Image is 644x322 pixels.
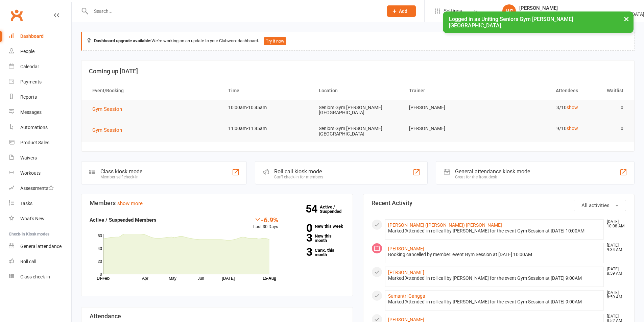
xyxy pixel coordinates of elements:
[222,100,313,116] td: 10:00am-10:45am
[9,269,71,284] a: Class kiosk mode
[20,140,49,145] div: Product Sales
[92,127,122,133] span: Gym Session
[288,233,312,243] strong: 3
[20,216,45,221] div: What's New
[20,125,48,130] div: Automations
[20,185,54,191] div: Assessments
[502,4,516,18] div: HC
[86,82,222,99] th: Event/Booking
[20,109,42,115] div: Messages
[388,252,601,257] div: Booking cancelled by member: event Gym Session at [DATE] 10:00AM
[403,100,494,116] td: [PERSON_NAME]
[288,247,312,257] strong: 3
[20,170,41,176] div: Workouts
[320,200,350,219] a: 54Active / Suspended
[388,246,424,251] a: [PERSON_NAME]
[9,239,71,254] a: General attendance kiosk mode
[403,121,494,137] td: [PERSON_NAME]
[306,204,320,214] strong: 54
[20,94,37,100] div: Reports
[253,216,278,230] div: Last 30 Days
[100,168,142,175] div: Class kiosk mode
[494,100,584,116] td: 3/10
[92,106,122,112] span: Gym Session
[274,168,323,175] div: Roll call kiosk mode
[9,211,71,226] a: What's New
[89,6,378,16] input: Search...
[388,222,502,228] a: [PERSON_NAME] ([PERSON_NAME]) [PERSON_NAME]
[603,267,626,276] time: [DATE] 8:59 AM
[584,82,629,99] th: Waitlist
[494,82,584,99] th: Attendees
[9,254,71,269] a: Roll call
[581,202,610,208] span: All activities
[387,5,416,17] button: Add
[222,121,313,137] td: 11:00am-11:45am
[117,200,143,206] a: show more
[20,259,36,264] div: Roll call
[372,200,626,206] h3: Recent Activity
[584,100,629,116] td: 0
[20,64,39,69] div: Calendar
[403,82,494,99] th: Trainer
[9,105,71,120] a: Messages
[90,200,344,206] h3: Members
[9,120,71,135] a: Automations
[444,3,462,19] span: Settings
[9,59,71,74] a: Calendar
[620,11,633,26] button: ×
[20,274,50,279] div: Class check-in
[288,234,344,243] a: 3New this month
[574,200,626,211] button: All activities
[388,293,425,299] a: Sumantri Gangga
[567,126,578,131] a: show
[603,291,626,299] time: [DATE] 8:59 AM
[90,313,344,320] h3: Attendance
[455,168,530,175] div: General attendance kiosk mode
[90,217,157,223] strong: Active / Suspended Members
[264,37,286,45] button: Try it now
[9,150,71,166] a: Waivers
[9,166,71,181] a: Workouts
[584,121,629,137] td: 0
[20,33,44,39] div: Dashboard
[494,121,584,137] td: 9/10
[9,44,71,59] a: People
[388,270,424,275] a: [PERSON_NAME]
[288,223,312,233] strong: 0
[92,105,127,113] button: Gym Session
[9,29,71,44] a: Dashboard
[388,275,601,281] div: Marked 'Attended' in roll call by [PERSON_NAME] for the event Gym Session at [DATE] 9:00AM
[313,100,403,121] td: Seniors Gym [PERSON_NAME][GEOGRAPHIC_DATA]
[253,216,278,223] div: -6.9%
[94,38,151,43] strong: Dashboard upgrade available:
[20,49,34,54] div: People
[89,68,627,75] h3: Coming up [DATE]
[9,196,71,211] a: Tasks
[455,175,530,179] div: Great for the front desk
[449,16,573,29] span: Logged in as Uniting Seniors Gym [PERSON_NAME][GEOGRAPHIC_DATA].
[313,82,403,99] th: Location
[9,90,71,105] a: Reports
[388,228,601,234] div: Marked 'Attended' in roll call by [PERSON_NAME] for the event Gym Session at [DATE] 10:00AM
[222,82,313,99] th: Time
[313,121,403,142] td: Seniors Gym [PERSON_NAME][GEOGRAPHIC_DATA]
[20,244,62,249] div: General attendance
[399,8,407,14] span: Add
[603,243,626,252] time: [DATE] 9:34 AM
[20,79,42,84] div: Payments
[81,32,635,51] div: We're working on an update to your Clubworx dashboard.
[9,135,71,150] a: Product Sales
[567,105,578,110] a: show
[9,74,71,90] a: Payments
[288,248,344,257] a: 3Canx. this month
[20,201,32,206] div: Tasks
[20,155,37,160] div: Waivers
[100,175,142,179] div: Member self check-in
[8,7,25,24] a: Clubworx
[288,224,344,228] a: 0New this week
[92,126,127,134] button: Gym Session
[9,181,71,196] a: Assessments
[603,220,626,228] time: [DATE] 10:08 AM
[274,175,323,179] div: Staff check-in for members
